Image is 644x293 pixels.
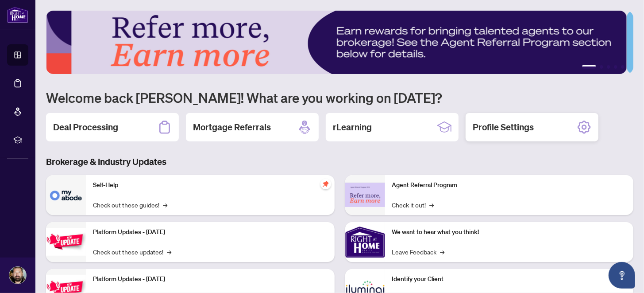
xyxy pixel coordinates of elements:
img: Slide 0 [46,11,627,74]
a: Check it out!→ [392,200,434,210]
span: pushpin [320,179,331,189]
button: Open asap [609,262,635,289]
p: Identify your Client [392,274,627,284]
p: Platform Updates - [DATE] [93,227,328,237]
button: 1 [582,65,596,69]
span: → [440,247,445,257]
p: Platform Updates - [DATE] [93,274,328,284]
a: Check out these guides!→ [93,200,167,210]
button: 4 [614,65,617,69]
h1: Welcome back [PERSON_NAME]! What are you working on [DATE]? [46,89,633,106]
p: We want to hear what you think! [392,227,627,237]
span: → [163,200,167,210]
button: 3 [607,65,610,69]
button: 2 [600,65,603,69]
p: Self-Help [93,180,328,190]
h2: rLearning [333,121,372,133]
img: Agent Referral Program [345,183,385,207]
button: 5 [621,65,625,69]
h2: Mortgage Referrals [193,121,271,133]
a: Check out these updates!→ [93,247,171,257]
img: Profile Icon [9,267,26,284]
img: logo [7,7,28,23]
h2: Profile Settings [473,121,534,133]
p: Agent Referral Program [392,180,627,190]
a: Leave Feedback→ [392,247,445,257]
span: → [430,200,434,210]
img: Self-Help [46,175,86,215]
img: We want to hear what you think! [345,222,385,262]
h2: Deal Processing [53,121,118,133]
h3: Brokerage & Industry Updates [46,156,633,168]
img: Platform Updates - July 21, 2025 [46,228,86,256]
span: → [167,247,171,257]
